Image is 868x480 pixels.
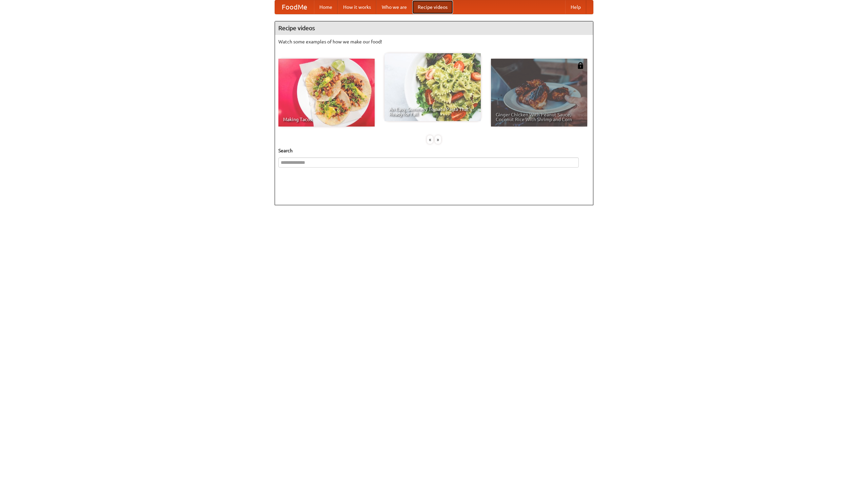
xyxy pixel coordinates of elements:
a: How it works [338,0,376,14]
a: Help [565,0,586,14]
a: FoodMe [275,0,314,14]
a: Making Tacos [278,59,375,127]
span: An Easy, Summery Tomato Pasta That's Ready for Fall [389,107,476,116]
img: 483408.png [577,62,584,69]
div: » [435,135,441,144]
h5: Search [278,147,590,154]
a: An Easy, Summery Tomato Pasta That's Ready for Fall [384,53,481,121]
div: « [427,135,433,144]
a: Who we are [376,0,412,14]
a: Recipe videos [412,0,453,14]
a: Home [314,0,338,14]
p: Watch some examples of how we make our food! [278,38,590,45]
h4: Recipe videos [275,21,593,35]
span: Making Tacos [283,117,370,122]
